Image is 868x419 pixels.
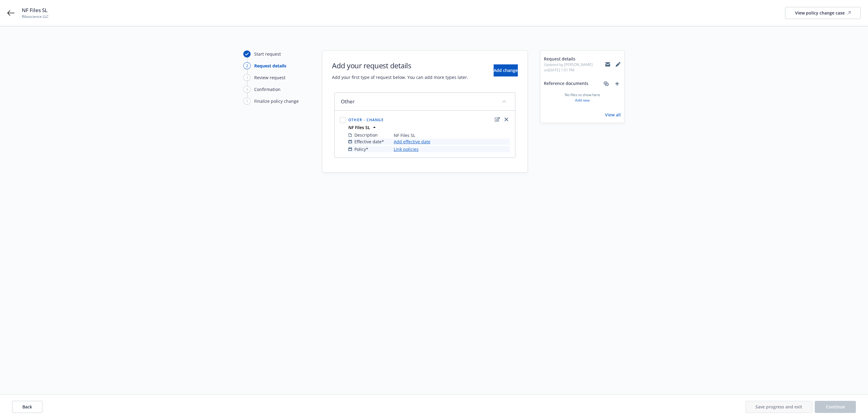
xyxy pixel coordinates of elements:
span: NF Files SL [22,7,49,14]
div: 3 [243,74,251,81]
span: Back [22,404,32,410]
span: No files to show here [565,92,600,98]
span: Continue [826,404,845,410]
div: Finalize policy change [254,98,299,104]
div: Request details [254,63,286,69]
span: Riboscience LLC [22,14,49,19]
span: Add your first type of request below. You can add more types later. [332,74,468,80]
a: Add effective date [394,138,430,145]
a: Add new [575,98,590,103]
span: Add change [494,67,518,73]
span: Policy* [354,146,368,152]
span: Request details [544,56,605,62]
span: NF Files SL [394,132,415,138]
div: Othercollapse content [335,93,515,111]
a: View all [605,112,621,118]
a: View policy change case [785,7,861,19]
a: Link policies [394,146,419,152]
strong: NF Files SL [348,125,370,130]
span: Updated by [PERSON_NAME] on [DATE] 1:51 PM [544,62,605,73]
a: associate [603,80,610,87]
div: Start request [254,51,281,57]
div: 2 [243,62,251,69]
span: Description [354,132,378,138]
span: Save progress and exit [755,404,802,410]
button: Save progress and exit [745,401,812,413]
span: Effective date* [354,138,384,145]
span: Other - Change [348,117,384,122]
div: Review request [254,74,285,81]
button: Add change [494,64,518,76]
div: 4 [243,86,251,93]
h1: Add your request details [332,60,468,70]
button: collapse content [499,96,509,106]
div: Confirmation [254,86,281,93]
button: Back [12,401,42,413]
a: edit [494,116,501,123]
div: 5 [243,98,251,105]
span: Reference documents [544,80,588,87]
a: close [503,116,510,123]
button: Continue [815,401,856,413]
a: add [613,80,621,87]
span: Other [341,98,355,105]
div: View policy change case [795,7,851,19]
